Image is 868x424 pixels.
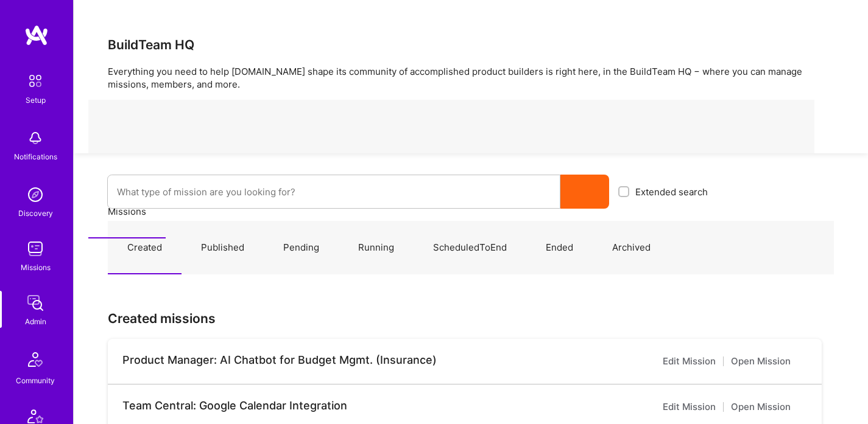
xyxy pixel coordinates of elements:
img: discovery [23,182,48,207]
img: setup [23,68,48,94]
i: icon Search [580,187,590,196]
img: teamwork [23,237,48,261]
img: admin teamwork [23,291,48,315]
img: Community [21,345,50,374]
div: Admin [25,315,46,328]
div: Community [16,374,55,387]
div: Setup [26,94,46,106]
div: Discovery [18,207,53,220]
img: logo [24,24,49,46]
span: Extended search [635,186,708,198]
div: Missions [21,261,51,274]
a: Missions [88,186,166,238]
input: What type of mission are you looking for? [117,176,551,207]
